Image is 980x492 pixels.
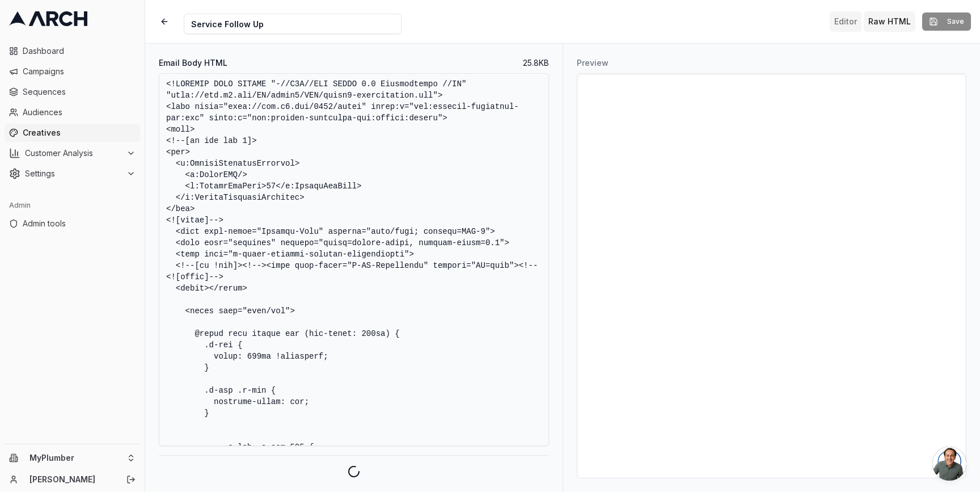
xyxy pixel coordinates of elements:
a: Creatives [5,124,140,142]
span: Customer Analysis [25,148,122,159]
span: 25.8 KB [523,57,549,69]
span: Sequences [23,86,136,98]
a: Audiences [5,103,140,121]
span: Campaigns [23,66,136,77]
a: [PERSON_NAME] [29,474,114,485]
button: Toggle custom HTML [864,11,915,32]
textarea: <!LOREMIP DOLO SITAME "-//C3A//ELI SEDDO 0.0 Eiusmodtempo //IN" "utla://etd.m2.ali/EN/admin5/VEN/... [159,73,549,446]
button: Settings [5,165,140,183]
div: Admin [5,196,140,215]
span: MyPlumber [29,453,122,463]
h3: Preview [577,57,966,69]
button: MyPlumber [5,449,140,467]
span: Admin tools [23,218,136,229]
button: Log out [123,472,139,487]
a: Admin tools [5,215,140,233]
label: Email Body HTML [159,59,227,67]
a: Sequences [5,83,140,101]
span: Audiences [23,107,136,118]
a: Campaigns [5,62,140,81]
span: Creatives [23,127,136,138]
span: Settings [25,168,122,179]
button: Toggle editor [830,11,861,32]
a: Open chat [932,447,966,481]
a: Dashboard [5,42,140,60]
button: Customer Analysis [5,144,140,162]
iframe: Preview for Service Follow Up [577,74,966,478]
span: Dashboard [23,45,136,57]
input: Internal Creative Name [184,14,402,34]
